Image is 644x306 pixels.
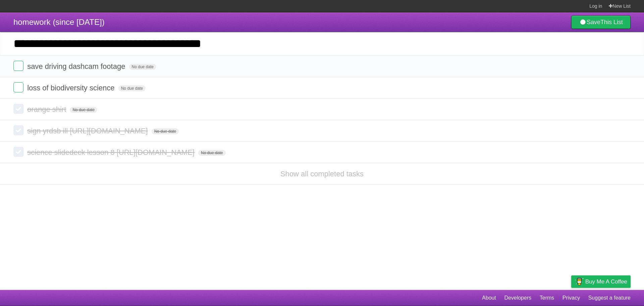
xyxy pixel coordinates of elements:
span: save driving dashcam footage [27,62,127,71]
label: Done [13,61,23,71]
span: homework (since [DATE]) [13,17,105,27]
label: Done [13,125,23,135]
a: Show all completed tasks [280,170,364,178]
img: Buy me a coffee [575,276,584,287]
label: Done [13,82,23,92]
span: orange shirt [27,105,68,114]
span: No due date [118,85,146,91]
span: science slidedeck lesson 8 [URL][DOMAIN_NAME] [27,148,196,157]
span: No due date [152,128,179,134]
a: Suggest a feature [588,292,631,304]
a: About [482,292,496,304]
span: Buy me a coffee [585,276,627,288]
span: No due date [198,150,225,156]
span: No due date [70,107,97,113]
label: Done [13,104,23,114]
a: Developers [504,292,531,304]
label: Done [13,147,23,157]
span: sign yrdsb ill [URL][DOMAIN_NAME] [27,127,149,135]
a: SaveThis List [571,15,631,29]
a: Buy me a coffee [571,275,631,288]
b: This List [600,19,623,26]
a: Privacy [562,292,580,304]
span: No due date [129,64,156,70]
a: Terms [540,292,554,304]
span: loss of biodiversity science [27,84,116,92]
